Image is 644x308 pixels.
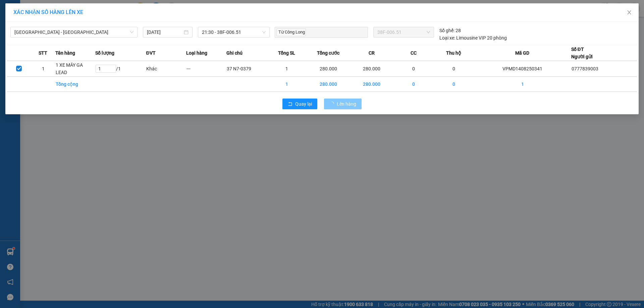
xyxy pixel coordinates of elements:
[226,49,243,57] span: Ghi chú
[226,61,267,77] td: 37 N7-0379
[324,99,362,109] button: Lên hàng
[146,61,186,77] td: Khác
[515,49,529,57] span: Mã GD
[307,61,350,77] td: 280.000
[186,61,226,77] td: ---
[337,100,356,108] span: Lên hàng
[8,8,42,42] img: logo.jpg
[411,49,417,57] span: CC
[393,61,434,77] td: 0
[288,102,292,107] span: rollback
[369,49,375,57] span: CR
[31,61,55,77] td: 1
[63,16,280,25] li: Cổ Đạm, xã [GEOGRAPHIC_DATA], [GEOGRAPHIC_DATA]
[439,34,507,42] div: Limousine VIP 20 phòng
[55,77,96,92] td: Tổng cộng
[350,77,393,92] td: 280.000
[147,28,182,36] input: 14/08/2025
[13,9,83,15] span: XÁC NHẬN SỐ HÀNG LÊN XE
[146,49,155,57] span: ĐVT
[55,61,96,77] td: 1 XE MÁY GA LEAD
[439,27,454,34] span: Số ghế:
[276,28,306,36] span: Từ Công Long
[186,49,207,57] span: Loại hàng
[571,46,593,60] div: Số ĐT Người gửi
[474,61,571,77] td: VPMD1408250341
[295,100,312,108] span: Quay lại
[627,10,632,15] span: close
[446,49,461,57] span: Thu hộ
[8,49,100,71] b: GỬI : VP [GEOGRAPHIC_DATA]
[393,77,434,92] td: 0
[267,61,307,77] td: 1
[63,25,280,33] li: Hotline: 1900252555
[439,34,455,42] span: Loại xe:
[39,49,47,57] span: STT
[14,27,133,37] span: Hà Nội - Hà Tĩnh
[329,102,337,106] span: loading
[95,49,114,57] span: Số lượng
[282,99,317,109] button: rollbackQuay lại
[202,27,266,37] span: 21:30 - 38F-006.51
[620,3,639,22] button: Close
[55,49,75,57] span: Tên hàng
[434,61,474,77] td: 0
[439,27,461,34] div: 28
[572,66,598,71] span: 0777839003
[474,77,571,92] td: 1
[350,61,393,77] td: 280.000
[267,77,307,92] td: 1
[307,77,350,92] td: 280.000
[317,49,339,57] span: Tổng cước
[377,27,430,37] span: 38F-006.51
[278,49,295,57] span: Tổng SL
[434,77,474,92] td: 0
[95,61,146,77] td: / 1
